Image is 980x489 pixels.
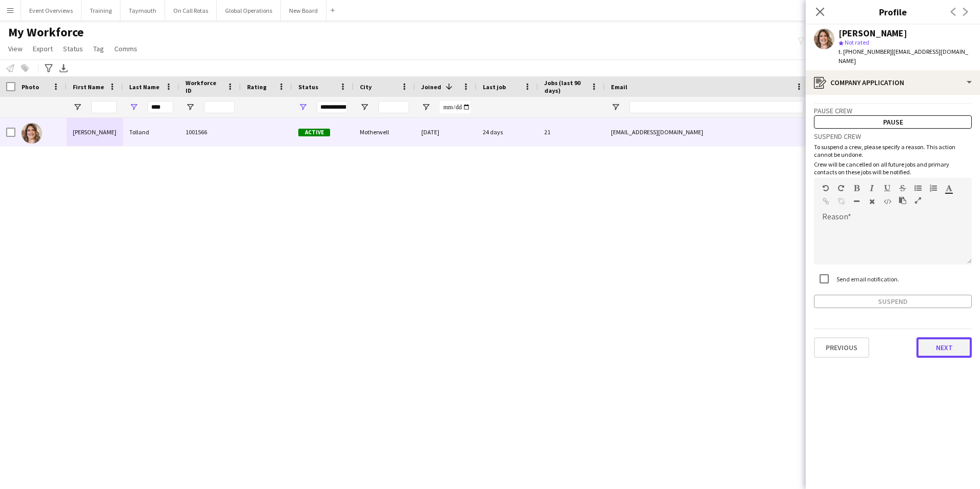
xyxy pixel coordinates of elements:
input: Joined Filter Input [440,101,471,113]
div: [EMAIL_ADDRESS][DOMAIN_NAME] [605,118,810,146]
button: Open Filter Menu [73,103,82,112]
button: Global Operations [217,1,281,21]
button: Next [916,337,972,358]
button: Horizontal Line [853,197,860,206]
div: 1001566 [179,118,241,146]
input: Last Name Filter Input [148,101,173,113]
span: Last Name [129,83,159,91]
span: City [360,83,372,91]
button: Open Filter Menu [186,103,195,112]
input: City Filter Input [378,101,409,113]
button: Pause [814,115,972,129]
button: Unordered List [914,184,922,192]
span: Active [298,129,330,136]
button: HTML Code [884,197,891,206]
div: Company application [806,70,980,95]
h3: Profile [806,5,980,18]
div: Motherwell [354,118,415,146]
span: Jobs (last 90 days) [544,79,586,94]
button: Strikethrough [899,184,906,192]
button: Open Filter Menu [360,103,369,112]
button: Redo [838,184,845,192]
div: [PERSON_NAME] [67,118,123,146]
span: Email [611,83,627,91]
span: View [8,44,23,53]
a: Comms [110,42,141,55]
span: Last job [483,83,506,91]
button: Italic [868,184,875,192]
p: Crew will be cancelled on all future jobs and primary contacts on these jobs will be notified. [814,160,972,176]
button: Fullscreen [914,196,922,205]
div: Tolland [123,118,179,146]
button: Ordered List [930,184,937,192]
input: Workforce ID Filter Input [204,101,235,113]
label: Send email notification. [834,275,899,283]
div: 21 [538,118,605,146]
span: Status [298,83,318,91]
button: Training [81,1,120,21]
button: Clear Formatting [868,197,875,206]
button: Open Filter Menu [298,103,308,112]
button: Open Filter Menu [129,103,138,112]
span: Photo [22,83,39,91]
span: Status [63,44,83,53]
button: Undo [822,184,829,192]
a: Export [29,42,57,55]
button: Open Filter Menu [611,103,620,112]
span: Not rated [845,38,869,46]
span: Joined [421,83,441,91]
button: On Call Rotas [165,1,217,21]
button: Taymouth [120,1,165,21]
span: First Name [73,83,104,91]
span: Workforce ID [186,79,222,94]
div: [DATE] [415,118,477,146]
h3: Suspend crew [814,132,972,141]
button: Underline [884,184,891,192]
button: Open Filter Menu [421,103,431,112]
button: Previous [814,337,869,358]
h3: Pause crew [814,106,972,115]
app-action-btn: Export XLSX [57,62,70,74]
button: New Board [281,1,326,21]
a: View [4,42,27,55]
span: Rating [247,83,267,91]
span: Export [33,44,53,53]
span: t. [PHONE_NUMBER] [839,48,892,55]
input: First Name Filter Input [91,101,117,113]
img: Jackie Tolland [22,123,42,144]
button: Text Color [945,184,952,192]
input: Email Filter Input [629,101,804,113]
span: Tag [93,44,104,53]
div: 24 days [477,118,538,146]
span: My Workforce [8,25,84,40]
p: To suspend a crew, please specify a reason. This action cannot be undone. [814,143,972,158]
button: Bold [853,184,860,192]
app-action-btn: Advanced filters [43,62,55,74]
a: Tag [89,42,108,55]
a: Status [59,42,87,55]
button: Paste as plain text [899,196,906,205]
span: | [EMAIL_ADDRESS][DOMAIN_NAME] [839,48,968,65]
button: Event Overviews [21,1,81,21]
div: [PERSON_NAME] [839,29,907,38]
span: Comms [114,44,137,53]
